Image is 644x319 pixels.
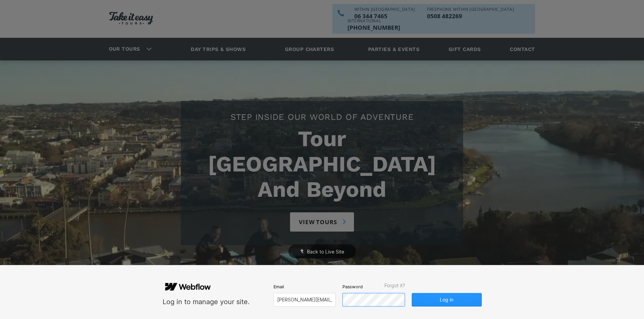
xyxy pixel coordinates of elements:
button: Log in [412,293,481,307]
span: Email [273,284,284,290]
span: Forgot it? [384,283,405,288]
span: Password [342,284,363,290]
div: Log in to manage your site. [163,297,250,307]
span: Back to Live Site [307,249,344,255]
